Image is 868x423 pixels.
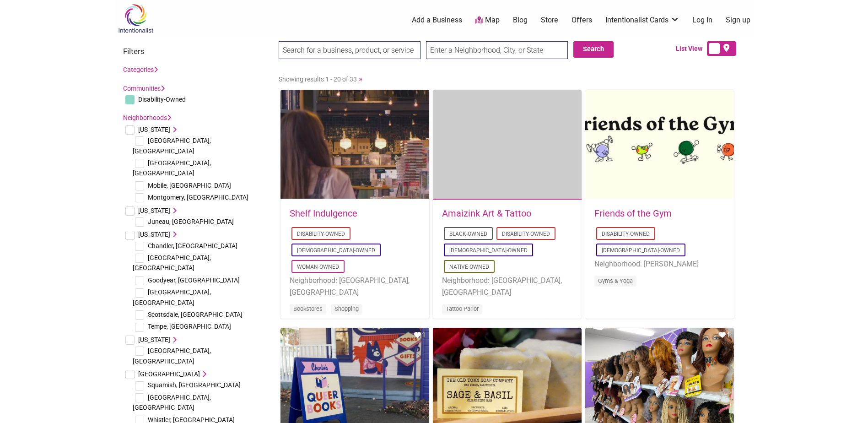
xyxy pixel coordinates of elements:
a: Sign up [726,15,750,25]
a: [DEMOGRAPHIC_DATA]-Owned [602,247,680,254]
a: Blog [513,15,528,25]
span: [US_STATE] [138,126,170,133]
span: Scottsdale, [GEOGRAPHIC_DATA] [148,311,243,318]
span: [GEOGRAPHIC_DATA], [GEOGRAPHIC_DATA] [133,347,211,364]
span: Disability-Owned [138,96,186,103]
span: Showing results 1 - 20 of 33 [279,76,357,83]
a: Black-Owned [449,231,487,237]
span: Squamish, [GEOGRAPHIC_DATA] [148,381,241,389]
span: Juneau, [GEOGRAPHIC_DATA] [148,218,234,225]
a: Categories [123,66,158,73]
span: [GEOGRAPHIC_DATA] [138,370,200,378]
a: » [359,74,362,83]
a: Woman-Owned [297,264,339,270]
a: Map [475,15,500,26]
a: Store [541,15,558,25]
a: Friends of the Gym [594,208,672,219]
a: Native-Owned [449,264,489,270]
span: [US_STATE] [138,336,170,343]
span: [US_STATE] [138,207,170,214]
h3: Filters [123,47,270,56]
input: Search for a business, product, or service [279,41,421,59]
a: Disability-Owned [602,231,650,237]
a: Disability-Owned [297,231,345,237]
span: [US_STATE] [138,231,170,238]
input: Enter a Neighborhood, City, or State [426,41,568,59]
a: Neighborhoods [123,114,171,121]
span: [GEOGRAPHIC_DATA], [GEOGRAPHIC_DATA] [133,394,211,411]
button: Search [573,41,614,58]
li: Neighborhood: [GEOGRAPHIC_DATA], [GEOGRAPHIC_DATA] [290,275,420,298]
span: [GEOGRAPHIC_DATA], [GEOGRAPHIC_DATA] [133,288,211,306]
span: Montgomery, [GEOGRAPHIC_DATA] [148,194,248,201]
img: Intentionalist [114,4,157,33]
a: Communities [123,85,165,92]
a: Bookstores [293,305,323,312]
span: [GEOGRAPHIC_DATA], [GEOGRAPHIC_DATA] [133,254,211,271]
li: Neighborhood: [PERSON_NAME] [594,258,725,270]
a: [DEMOGRAPHIC_DATA]-Owned [297,247,375,254]
span: [GEOGRAPHIC_DATA], [GEOGRAPHIC_DATA] [133,137,211,154]
span: Tempe, [GEOGRAPHIC_DATA] [148,323,231,330]
a: Disability-Owned [502,231,550,237]
span: List View [676,44,707,54]
a: Add a Business [412,15,462,25]
a: Intentionalist Cards [605,15,679,25]
a: Gyms & Yoga [598,277,633,284]
span: Chandler, [GEOGRAPHIC_DATA] [148,242,237,249]
a: Tattoo Parlor [446,305,479,312]
li: Neighborhood: [GEOGRAPHIC_DATA], [GEOGRAPHIC_DATA] [442,275,572,298]
a: Amaizink Art & Tattoo [442,208,531,219]
span: Goodyear, [GEOGRAPHIC_DATA] [148,277,240,284]
a: Shelf Indulgence [290,208,357,219]
a: Log In [692,15,712,25]
span: Mobile, [GEOGRAPHIC_DATA] [148,182,231,189]
a: [DEMOGRAPHIC_DATA]-Owned [449,247,528,254]
a: Shopping [334,305,359,312]
a: Offers [571,15,592,25]
span: [GEOGRAPHIC_DATA], [GEOGRAPHIC_DATA] [133,159,211,177]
